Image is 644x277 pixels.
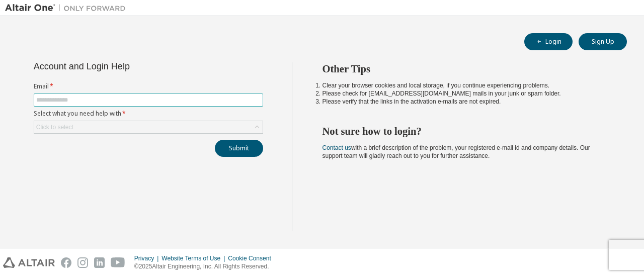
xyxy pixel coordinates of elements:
[323,125,609,138] h2: Not sure how to login?
[34,121,263,133] div: Click to select
[524,33,573,50] button: Login
[94,257,105,268] img: linkedin.svg
[323,144,590,159] span: with a brief description of the problem, your registered e-mail id and company details. Our suppo...
[5,3,131,13] img: Altair One
[34,110,263,118] label: Select what you need help with
[323,89,609,98] li: Please check for [EMAIL_ADDRESS][DOMAIN_NAME] mails in your junk or spam folder.
[323,144,351,151] a: Contact us
[34,62,217,70] div: Account and Login Help
[228,254,277,262] div: Cookie Consent
[34,82,263,90] label: Email
[323,81,609,89] li: Clear your browser cookies and local storage, if you continue experiencing problems.
[61,257,71,268] img: facebook.svg
[162,254,228,262] div: Website Terms of Use
[36,123,73,131] div: Click to select
[323,98,609,106] li: Please verify that the links in the activation e-mails are not expired.
[323,62,609,75] h2: Other Tips
[3,257,55,268] img: altair_logo.svg
[111,257,125,268] img: youtube.svg
[77,257,88,268] img: instagram.svg
[134,254,162,262] div: Privacy
[134,262,277,271] p: © 2025 Altair Engineering, Inc. All Rights Reserved.
[579,33,627,50] button: Sign Up
[215,140,263,157] button: Submit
